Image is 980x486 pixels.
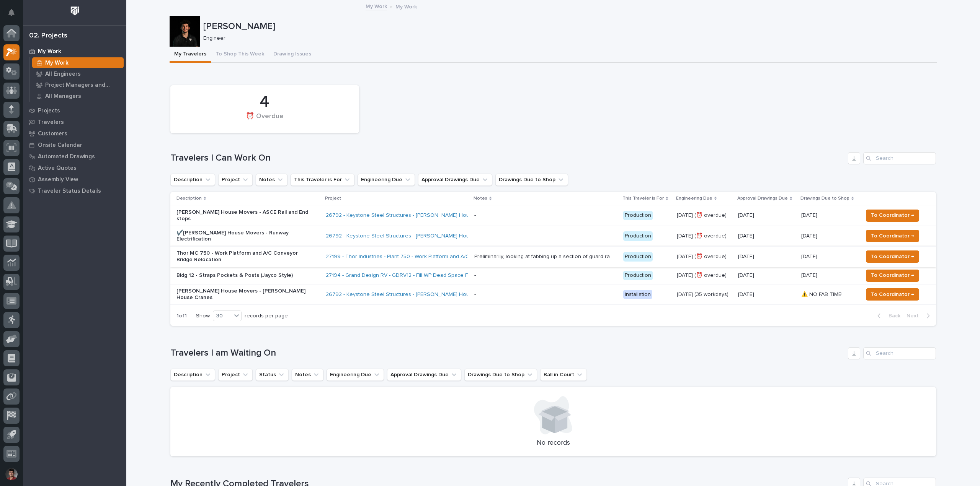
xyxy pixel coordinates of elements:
[176,272,310,279] p: Bldg 12 - Straps Pockets & Posts (Jayco Style)
[676,194,712,203] p: Engineering Due
[326,291,475,298] a: 26792 - Keystone Steel Structures - [PERSON_NAME] House
[623,290,652,299] div: Installation
[183,93,346,112] div: 4
[218,369,253,381] button: Project
[326,233,475,239] a: 26792 - Keystone Steel Structures - [PERSON_NAME] House
[170,369,215,381] button: Description
[3,466,20,482] button: users-avatar
[45,71,81,78] p: All Engineers
[180,439,927,447] p: No records
[23,174,126,185] a: Assembly View
[906,312,923,319] span: Next
[418,174,492,186] button: Approval Drawings Due
[884,312,900,319] span: Back
[170,284,936,305] tr: [PERSON_NAME] House Movers - [PERSON_NAME] House Cranes26792 - Keystone Steel Structures - [PERSO...
[38,107,60,114] p: Projects
[866,230,919,242] button: To Coordinator →
[3,5,20,21] button: Notifications
[395,2,417,10] p: My Work
[45,93,81,100] p: All Managers
[203,21,934,32] p: [PERSON_NAME]
[23,128,126,139] a: Customers
[68,4,82,18] img: Workspace Logo
[38,48,61,55] p: My Work
[256,369,289,381] button: Status
[387,369,461,381] button: Approval Drawings Due
[871,231,914,241] span: To Coordinator →
[38,153,95,160] p: Automated Drawings
[738,254,795,260] p: [DATE]
[45,60,69,67] p: My Work
[474,212,476,219] div: -
[29,32,67,40] div: 02. Projects
[29,80,126,90] a: Project Managers and Engineers
[170,205,936,226] tr: [PERSON_NAME] House Movers - ASCE Rail and End stops26792 - Keystone Steel Structures - [PERSON_N...
[10,9,20,21] div: Notifications
[866,210,919,222] button: To Coordinator →
[23,46,126,57] a: My Work
[23,139,126,151] a: Onsite Calendar
[38,142,82,149] p: Onsite Calendar
[23,105,126,116] a: Projects
[45,82,121,89] p: Project Managers and Engineers
[211,47,269,63] button: To Shop This Week
[29,68,126,79] a: All Engineers
[213,312,232,320] div: 30
[218,174,253,186] button: Project
[623,271,653,280] div: Production
[327,369,384,381] button: Engineering Due
[866,270,919,282] button: To Coordinator →
[170,174,215,186] button: Description
[623,252,653,262] div: Production
[738,212,795,219] p: [DATE]
[801,211,819,219] p: [DATE]
[38,176,78,183] p: Assembly View
[677,254,732,260] p: [DATE] (⏰ overdue)
[800,194,849,203] p: Drawings Due to Shop
[623,211,653,220] div: Production
[245,313,288,319] p: records per page
[170,47,211,63] button: My Travelers
[863,347,936,359] input: Search
[677,233,732,239] p: [DATE] (⏰ overdue)
[38,119,64,126] p: Travelers
[495,174,568,186] button: Drawings Due to Shop
[176,288,310,301] p: [PERSON_NAME] House Movers - [PERSON_NAME] House Cranes
[866,250,919,263] button: To Coordinator →
[677,291,732,298] p: [DATE] (35 workdays)
[176,230,310,243] p: ✔️[PERSON_NAME] House Movers - Runway Electrification
[326,212,475,219] a: 26792 - Keystone Steel Structures - [PERSON_NAME] House
[29,91,126,101] a: All Managers
[474,233,476,239] div: -
[183,112,346,128] div: ⏰ Overdue
[677,212,732,219] p: [DATE] (⏰ overdue)
[738,291,795,298] p: [DATE]
[622,194,664,203] p: This Traveler is For
[326,254,523,260] a: 27199 - Thor Industries - Plant 750 - Work Platform and A/C Conveyor Relocation
[38,165,77,172] p: Active Quotes
[170,246,936,267] tr: Thor MC 750 - Work Platform and A/C Conveyor Bridge Relocation27199 - Thor Industries - Plant 750...
[325,194,341,203] p: Project
[326,272,501,279] a: 27194 - Grand Design RV - GDRV12 - Fill WP Dead Space For Short Units
[196,313,210,319] p: Show
[29,57,126,68] a: My Work
[903,312,936,319] button: Next
[464,369,537,381] button: Drawings Due to Shop
[170,348,845,359] h1: Travelers I am Waiting On
[871,271,914,280] span: To Coordinator →
[23,151,126,162] a: Automated Drawings
[170,226,936,246] tr: ✔️[PERSON_NAME] House Movers - Runway Electrification26792 - Keystone Steel Structures - [PERSON_...
[801,252,819,260] p: [DATE]
[291,174,354,186] button: This Traveler is For
[23,162,126,174] a: Active Quotes
[176,194,202,203] p: Description
[863,152,936,164] input: Search
[738,233,795,239] p: [DATE]
[540,369,587,381] button: Ball in Court
[871,312,903,319] button: Back
[38,188,101,195] p: Traveler Status Details
[176,250,310,263] p: Thor MC 750 - Work Platform and A/C Conveyor Bridge Relocation
[38,130,67,137] p: Customers
[474,194,487,203] p: Notes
